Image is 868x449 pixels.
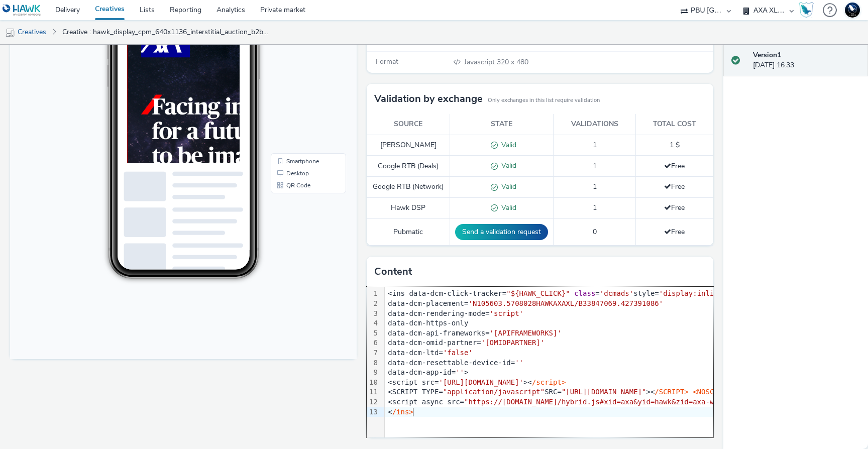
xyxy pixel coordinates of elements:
[574,289,595,297] span: class
[593,182,597,191] span: 1
[367,368,379,378] div: 9
[276,223,299,229] span: Desktop
[367,407,379,417] div: 13
[456,368,464,376] span: ''
[5,28,15,38] img: mobile
[367,378,379,388] div: 10
[367,156,450,177] td: Google RTB (Deals)
[367,218,450,245] td: Pubmatic
[664,203,685,212] span: Free
[443,388,545,396] span: "application/javascript"
[515,359,523,367] span: ''
[455,224,548,240] button: Send a validation request
[753,50,781,60] strong: Version 1
[367,309,379,319] div: 3
[488,96,600,104] small: Only exchanges in this list require validation
[367,397,379,407] div: 12
[498,140,516,150] span: Valid
[664,161,685,171] span: Free
[276,235,300,241] span: QR Code
[450,114,554,135] th: State
[443,349,473,357] span: 'false'
[532,378,566,386] span: /script>
[506,289,570,297] span: "${HAWK_CLICK}"
[463,57,528,67] span: 320 x 480
[490,309,523,317] span: 'script'
[664,182,685,191] span: Free
[670,140,680,150] span: 1 $
[367,358,379,368] div: 8
[367,114,450,135] th: Source
[655,388,807,396] span: /SCRIPT> <NOSCRIPT><IMG SRC="https:/
[498,203,516,212] span: Valid
[498,182,516,191] span: Valid
[498,161,516,170] span: Valid
[799,2,814,18] img: Hawk Academy
[367,338,379,348] div: 6
[593,161,597,171] span: 1
[263,208,334,220] li: Smartphone
[600,289,633,297] span: 'dcmads'
[367,318,379,328] div: 4
[367,387,379,397] div: 11
[593,203,597,212] span: 1
[562,388,646,396] span: "[URL][DOMAIN_NAME]"
[468,299,663,307] span: 'N105603.5708028HAWKAXAXL/B33847069.427391086'
[263,232,334,244] li: QR Code
[554,114,635,135] th: Validations
[3,4,41,17] img: undefined Logo
[799,2,818,18] a: Hawk Academy
[635,114,713,135] th: Total cost
[659,289,862,297] span: 'display:inline-block;width:640px;height:1136px'
[392,408,413,416] span: /ins>
[593,140,597,150] span: 1
[367,198,450,219] td: Hawk DSP
[367,135,450,156] td: [PERSON_NAME]
[464,57,497,67] span: Javascript
[439,378,523,386] span: '[URL][DOMAIN_NAME]'
[376,57,398,66] span: Format
[367,299,379,309] div: 2
[367,348,379,358] div: 7
[263,220,334,232] li: Desktop
[490,329,562,337] span: '[APIFRAMEWORKS]'
[593,227,597,237] span: 0
[664,227,685,237] span: Free
[367,328,379,339] div: 5
[753,50,860,71] div: [DATE] 16:33
[118,39,129,44] span: 13:35
[57,20,274,44] a: Creative : hawk_display_cpm_640x1136_interstitial_auction_b2b_multi_2509_00m00s_us_en_awareness_d...
[845,3,860,18] img: Support Hawk
[276,211,309,217] span: Smartphone
[481,339,545,347] span: '[OMIDPARTNER]'
[374,264,412,279] h3: Content
[367,289,379,299] div: 1
[376,36,415,46] span: Snapshot ID
[367,177,450,198] td: Google RTB (Network)
[374,91,483,106] h3: Validation by exchange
